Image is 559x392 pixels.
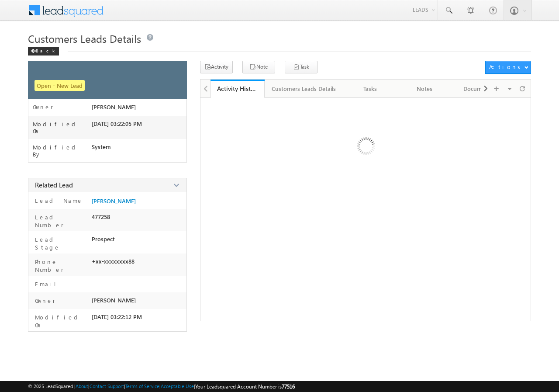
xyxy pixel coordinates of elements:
a: Tasks [344,80,398,98]
div: Notes [405,83,444,94]
div: Tasks [351,83,390,94]
label: Lead Stage [33,236,88,251]
label: Lead Number [33,213,88,229]
a: Contact Support [90,383,124,389]
label: Modified On [33,313,88,329]
span: System [92,143,111,150]
span: [DATE] 03:22:12 PM [92,313,142,320]
button: Note [242,61,275,73]
label: Owner [33,297,55,305]
div: Activity History [217,84,258,93]
span: Open - New Lead [35,80,85,91]
a: About [76,383,88,389]
a: Activity History [210,80,265,98]
span: 477258 [92,213,110,220]
label: Modified By [33,144,92,158]
span: Your Leadsquared Account Number is [195,383,295,390]
a: Terms of Service [125,383,159,389]
span: 77516 [282,383,295,390]
span: [PERSON_NAME] [92,104,136,111]
a: [PERSON_NAME] [92,198,136,205]
div: Back [28,47,59,56]
label: Email [33,280,63,288]
img: Loading ... [320,102,411,193]
span: Related Lead [35,180,73,189]
a: Acceptable Use [161,383,194,389]
a: Customers Leads Details [265,80,344,98]
a: Notes [398,80,452,98]
label: Owner [33,104,53,111]
label: Lead Name [33,197,83,205]
label: Phone Number [33,258,88,274]
button: Task [285,61,317,73]
div: Customers Leads Details [272,83,336,94]
button: Activity [200,61,233,73]
div: Actions [489,63,524,71]
span: Prospect [92,236,115,243]
span: © 2025 LeadSquared | | | | | [28,382,295,391]
li: Activity History [210,80,265,97]
button: Actions [485,61,531,74]
label: Modified On [33,121,92,135]
span: [PERSON_NAME] [92,297,136,304]
div: Documents [459,83,498,94]
a: Documents [452,80,506,98]
span: Customers Leads Details [28,31,141,45]
span: [DATE] 03:22:05 PM [92,120,142,127]
span: +xx-xxxxxxxx88 [92,258,135,265]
